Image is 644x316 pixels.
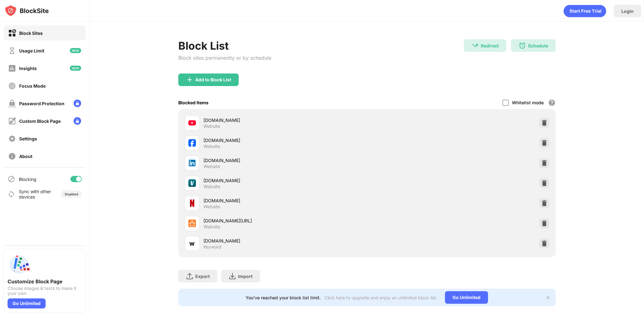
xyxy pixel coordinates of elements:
div: Custom Block Page [19,118,61,124]
div: Export [195,274,210,279]
div: You’ve reached your block list limit. [246,295,321,300]
img: time-usage-off.svg [8,47,16,55]
div: Focus Mode [19,83,46,89]
div: Usage Limit [19,48,44,53]
img: customize-block-page-off.svg [8,117,16,125]
img: push-custom-page.svg [8,253,30,276]
div: Disabled [65,192,78,196]
div: animation [563,5,606,17]
div: Settings [19,136,37,141]
div: [DOMAIN_NAME] [203,237,367,244]
img: new-icon.svg [70,48,81,53]
img: logo-blocksite.svg [4,4,49,17]
img: password-protection-off.svg [8,100,16,107]
div: Choose images & texts to make it your own [8,286,82,296]
img: blocking-icon.svg [8,175,15,183]
div: Block List [178,39,271,52]
div: [DOMAIN_NAME] [203,197,367,204]
div: Go Unlimited [8,298,46,308]
div: Website [203,123,220,129]
img: favicons [188,159,196,167]
img: favicons [188,199,196,207]
img: favicons [188,179,196,187]
div: [DOMAIN_NAME] [203,117,367,123]
div: Insights [19,66,37,71]
div: Password Protection [19,101,64,106]
img: insights-off.svg [8,64,16,72]
img: focus-off.svg [8,82,16,90]
div: [DOMAIN_NAME] [203,137,367,144]
div: [DOMAIN_NAME] [203,157,367,164]
div: Sync with other devices [19,189,51,199]
div: About [19,154,32,159]
div: Customize Block Page [8,278,82,285]
img: favicons [188,139,196,147]
div: Add to Block List [195,77,231,82]
div: Whitelist mode [512,100,544,105]
img: about-off.svg [8,152,16,160]
div: Redirect [481,43,499,48]
div: Schedule [528,43,548,48]
div: Keyword [203,244,221,250]
img: favicons [188,220,196,227]
div: Block sites permanently or by schedule [178,55,271,61]
div: Website [203,164,220,169]
img: lock-menu.svg [74,100,81,107]
img: x-button.svg [546,295,551,300]
div: Import [238,274,253,279]
div: Blocking [19,177,36,182]
div: Website [203,204,220,210]
div: Click here to upgrade and enjoy an unlimited block list. [325,295,437,300]
img: settings-off.svg [8,135,16,143]
div: Blocked Items [178,100,208,105]
div: [DOMAIN_NAME] [203,177,367,184]
div: Website [203,224,220,230]
div: [DOMAIN_NAME][URL] [203,217,367,224]
div: Login [621,8,634,14]
div: Website [203,184,220,189]
img: new-icon.svg [70,66,81,71]
img: favicons [188,119,196,127]
img: block-on.svg [8,29,16,37]
img: lock-menu.svg [74,117,81,125]
div: Go Unlimited [445,291,488,304]
img: sync-icon.svg [8,190,15,198]
div: Block Sites [19,30,43,36]
div: w [189,239,195,248]
div: Website [203,144,220,149]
